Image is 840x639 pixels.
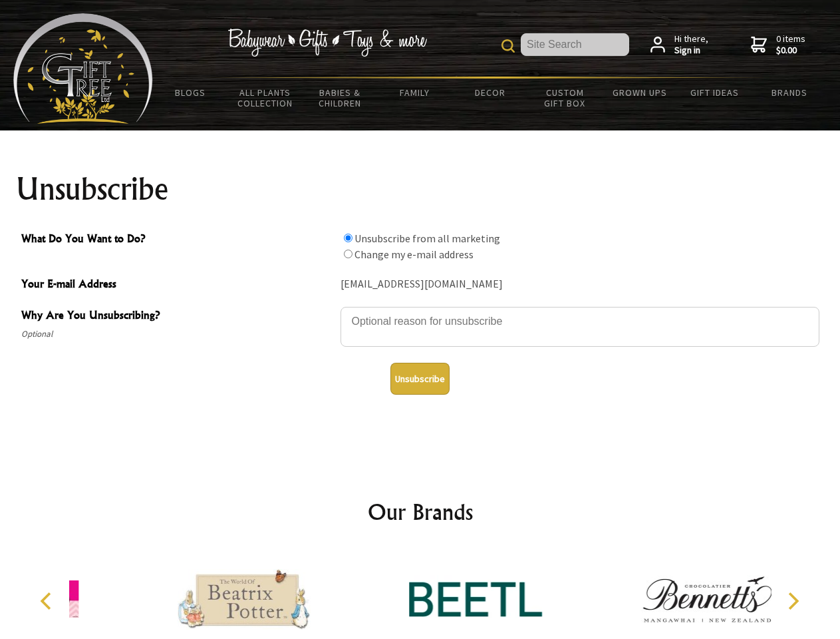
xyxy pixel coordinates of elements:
span: 0 items [776,33,805,57]
a: Brands [752,79,827,106]
a: Decor [452,79,527,106]
div: [EMAIL_ADDRESS][DOMAIN_NAME] [341,274,819,295]
a: Family [378,79,453,106]
h1: Unsubscribe [16,173,825,205]
a: Custom Gift Box [527,79,603,117]
span: Optional [21,326,334,342]
button: Next [778,586,807,616]
strong: Sign in [674,45,708,57]
label: Unsubscribe from all marketing [354,232,500,245]
strong: $0.00 [776,45,805,57]
img: product search [501,39,515,53]
a: All Plants Collection [228,79,303,117]
img: Babywear - Gifts - Toys & more [227,29,427,57]
a: Babies & Children [303,79,378,117]
input: What Do You Want to Do? [344,250,352,258]
a: Hi there,Sign in [650,33,708,57]
span: What Do You Want to Do? [21,230,334,250]
a: Gift Ideas [677,79,752,106]
span: Hi there, [674,33,708,57]
textarea: Why Are You Unsubscribing? [341,307,819,347]
button: Unsubscribe [390,363,450,395]
a: BLOGS [153,79,228,106]
a: 0 items$0.00 [751,33,805,57]
h2: Our Brands [27,496,814,528]
span: Why Are You Unsubscribing? [21,307,334,326]
label: Change my e-mail address [354,248,474,261]
input: What Do You Want to Do? [344,234,352,242]
a: Grown Ups [602,79,677,106]
img: Babyware - Gifts - Toys and more... [13,13,153,124]
span: Your E-mail Address [21,276,334,295]
input: Site Search [521,33,629,56]
button: Previous [33,586,63,616]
